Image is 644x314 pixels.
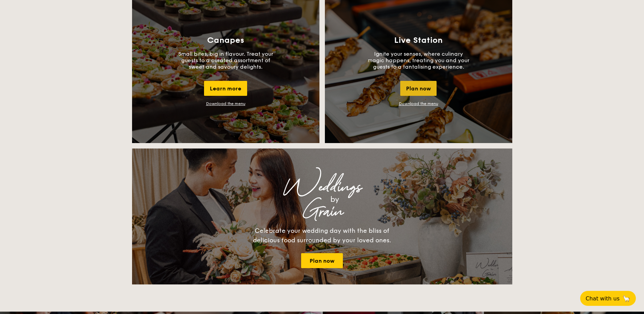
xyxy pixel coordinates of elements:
[368,51,470,70] p: Ignite your senses, where culinary magic happens, treating you and your guests to a tantalising e...
[192,206,453,218] div: Grain
[217,193,453,206] div: by
[175,51,277,70] p: Small bites, big in flavour. Treat your guests to a curated assortment of sweet and savoury delig...
[394,36,443,45] h3: Live Station
[192,181,453,193] div: Weddings
[399,101,438,106] a: Download the menu
[622,295,630,302] span: 🦙
[204,81,247,96] div: Learn more
[246,226,399,245] div: Celebrate your wedding day with the bliss of delicious food surrounded by your loved ones.
[207,36,244,45] h3: Canapes
[400,81,437,96] div: Plan now
[580,291,636,306] button: Chat with us🦙
[206,101,245,106] a: Download the menu
[301,253,343,268] a: Plan now
[586,295,620,302] span: Chat with us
